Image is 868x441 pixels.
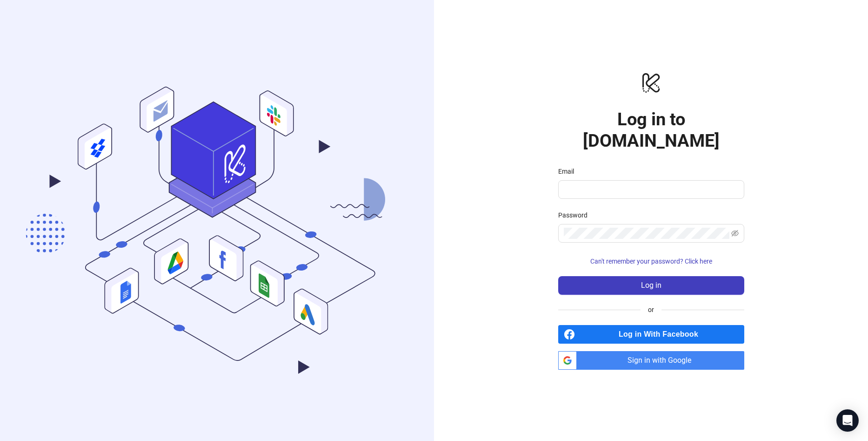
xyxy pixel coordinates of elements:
[590,258,712,265] span: Can't remember your password? Click here
[558,276,744,295] button: Log in
[558,325,744,344] a: Log in With Facebook
[641,305,661,315] span: or
[564,184,737,195] input: Email
[558,166,580,176] label: Email
[558,210,594,220] label: Password
[558,258,744,265] a: Can't remember your password? Click here
[558,351,744,370] a: Sign in with Google
[836,409,859,432] div: Open Intercom Messenger
[564,228,729,239] input: Password
[641,281,661,290] span: Log in
[581,351,744,370] span: Sign in with Google
[579,325,744,344] span: Log in With Facebook
[558,109,744,151] h1: Log in to [DOMAIN_NAME]
[558,254,744,269] button: Can't remember your password? Click here
[731,230,739,237] span: eye-invisible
